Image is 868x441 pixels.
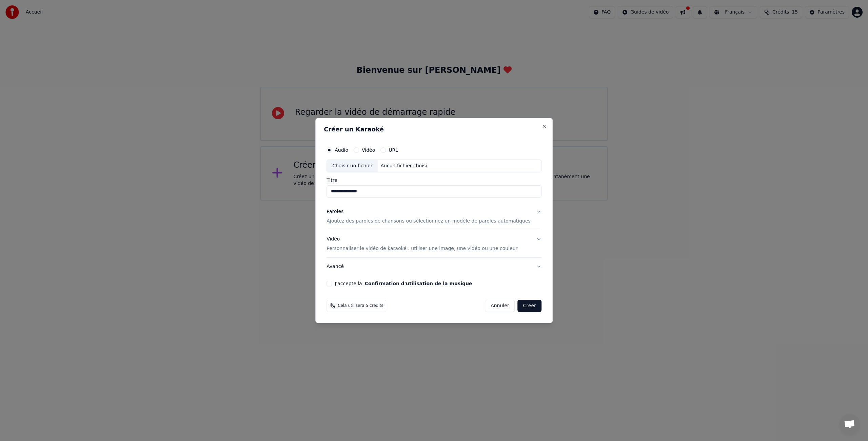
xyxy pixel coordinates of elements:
label: Audio [335,148,348,152]
div: Aucun fichier choisi [378,163,430,169]
p: Ajoutez des paroles de chansons ou sélectionnez un modèle de paroles automatiques [327,218,531,225]
div: Vidéo [327,236,517,252]
button: Créer [518,300,541,312]
label: Titre [327,178,541,183]
div: Choisir un fichier [327,160,378,172]
p: Personnaliser le vidéo de karaoké : utiliser une image, une vidéo ou une couleur [327,245,517,252]
button: Avancé [327,258,541,275]
label: J'accepte la [335,281,472,286]
div: Paroles [327,208,343,215]
button: J'accepte la [365,281,472,286]
button: VidéoPersonnaliser le vidéo de karaoké : utiliser une image, une vidéo ou une couleur [327,230,541,257]
h2: Créer un Karaoké [324,126,544,132]
button: ParolesAjoutez des paroles de chansons ou sélectionnez un modèle de paroles automatiques [327,203,541,230]
span: Cela utilisera 5 crédits [338,303,383,309]
label: URL [389,148,398,152]
label: Vidéo [362,148,375,152]
button: Annuler [485,300,515,312]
